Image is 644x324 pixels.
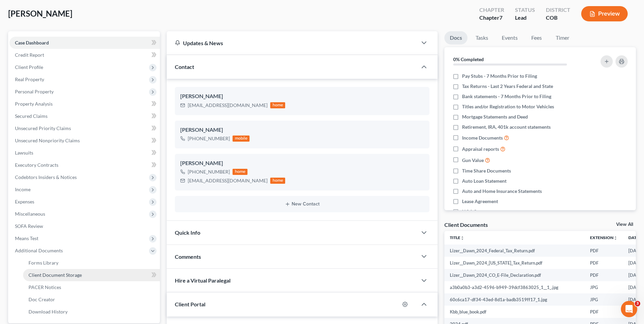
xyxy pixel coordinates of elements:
[444,257,585,269] td: Lizer__Dawn_2024_[US_STATE]_Tax_Return.pdf
[10,49,160,61] a: Credit Report
[616,222,633,227] a: View All
[444,281,585,293] td: a3b0a0b3-a3d2-4596-b949-39dcf3863025_1__1_.jpg
[462,103,554,110] span: Titles and/or Registration to Motor Vehicles
[175,229,200,236] span: Quick Info
[15,174,77,180] span: Codebtors Insiders & Notices
[175,39,409,47] div: Updates & News
[233,136,250,142] div: mobile
[180,126,424,134] div: [PERSON_NAME]
[10,147,160,159] a: Lawsuits
[450,235,464,240] a: Titleunfold_more
[23,269,160,281] a: Client Document Storage
[462,178,507,184] span: Auto Loan Statement
[188,135,230,142] div: [PHONE_NUMBER]
[15,186,31,192] span: Income
[180,201,424,207] button: New Contact
[10,37,160,49] a: Case Dashboard
[15,138,80,143] span: Unsecured Nonpriority Claims
[585,293,623,306] td: JPG
[29,296,55,302] span: Doc Creator
[270,178,285,184] div: home
[15,89,54,94] span: Personal Property
[180,92,424,101] div: [PERSON_NAME]
[462,124,551,130] span: Retirement, IRA, 401k account statements
[444,31,467,44] a: Docs
[10,98,160,110] a: Property Analysis
[175,277,231,284] span: Hire a Virtual Paralegal
[496,31,523,44] a: Events
[15,64,43,70] span: Client Profile
[15,150,33,156] span: Lawsuits
[180,159,424,167] div: [PERSON_NAME]
[462,208,496,215] span: HOA Statement
[15,101,53,107] span: Property Analysis
[444,306,585,318] td: Kbb_blue_book.pdf
[29,272,82,278] span: Client Document Storage
[10,159,160,171] a: Executory Contracts
[460,236,464,240] i: unfold_more
[453,56,484,62] strong: 0% Completed
[188,168,230,175] div: [PHONE_NUMBER]
[470,31,494,44] a: Tasks
[585,257,623,269] td: PDF
[8,8,72,18] span: [PERSON_NAME]
[15,211,45,217] span: Miscellaneous
[188,102,268,109] div: [EMAIL_ADDRESS][DOMAIN_NAME]
[29,260,58,266] span: Forms Library
[585,281,623,293] td: JPG
[444,221,488,228] div: Client Documents
[590,235,618,240] a: Extensionunfold_more
[10,220,160,232] a: SOFA Review
[29,309,68,314] span: Download History
[526,31,548,44] a: Fees
[479,6,504,14] div: Chapter
[15,235,38,241] span: Means Test
[462,73,537,79] span: Pay Stubs - 7 Months Prior to Filing
[270,102,285,108] div: home
[635,301,640,306] span: 3
[15,223,43,229] span: SOFA Review
[581,6,628,21] button: Preview
[444,269,585,281] td: Lizer__Dawn_2024_CO_E-File_Declaration.pdf
[23,281,160,293] a: PACER Notices
[175,64,194,70] span: Contact
[546,6,570,14] div: District
[15,248,63,253] span: Additional Documents
[23,257,160,269] a: Forms Library
[462,198,498,205] span: Lease Agreement
[23,293,160,306] a: Doc Creator
[621,301,637,317] iframe: Intercom live chat
[444,245,585,257] td: Lizer__Dawn_2024_Federal_Tax_Return.pdf
[515,6,535,14] div: Status
[462,113,528,120] span: Mortgage Statements and Deed
[10,110,160,122] a: Secured Claims
[10,134,160,147] a: Unsecured Nonpriority Claims
[462,134,503,141] span: Income Documents
[15,199,34,204] span: Expenses
[479,14,504,22] div: Chapter
[585,245,623,257] td: PDF
[15,113,48,119] span: Secured Claims
[462,188,542,195] span: Auto and Home Insurance Statements
[15,125,71,131] span: Unsecured Priority Claims
[462,167,511,174] span: Time Share Documents
[585,306,623,318] td: PDF
[515,14,535,22] div: Lead
[10,122,160,134] a: Unsecured Priority Claims
[175,253,201,260] span: Comments
[462,83,553,90] span: Tax Returns - Last 2 Years Federal and State
[550,31,575,44] a: Timer
[15,162,58,168] span: Executory Contracts
[233,169,247,175] div: home
[499,14,502,21] span: 7
[444,293,585,306] td: 60c6ca17-df34-43ed-8d1a-badb3519ff17_1.jpg
[15,52,44,58] span: Credit Report
[29,284,61,290] span: PACER Notices
[15,76,44,82] span: Real Property
[15,40,49,46] span: Case Dashboard
[546,14,570,22] div: COB
[23,306,160,318] a: Download History
[613,236,618,240] i: unfold_more
[175,301,205,307] span: Client Portal
[462,146,499,152] span: Appraisal reports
